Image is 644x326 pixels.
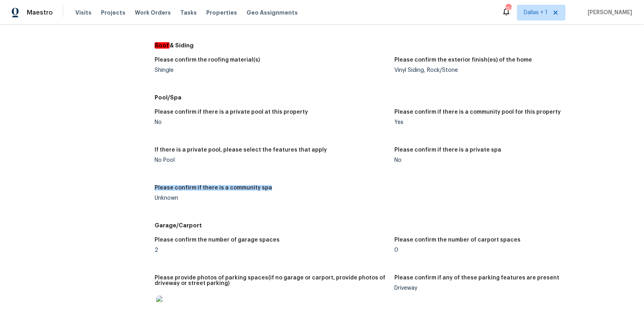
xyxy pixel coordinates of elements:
h5: Please confirm the number of carport spaces [395,237,521,243]
h5: Please confirm if there is a private pool at this property [155,109,308,115]
h5: Please confirm if there is a community spa [155,185,272,191]
h5: Garage/Carport [155,221,635,229]
div: Driveway [395,285,628,291]
span: Projects [101,9,125,17]
span: Maestro [27,9,53,17]
h5: Please confirm the number of garage spaces [155,237,280,243]
h5: Please confirm if any of these parking features are present [395,275,560,281]
h5: Please provide photos of parking spaces(if no garage or carport, provide photos of driveway or st... [155,275,388,286]
h5: Please confirm the roofing material(s) [155,57,260,63]
div: No [395,157,628,163]
h5: Pool/Spa [155,94,635,101]
div: Yes [395,120,628,125]
span: Dallas + 1 [524,9,547,17]
em: Roof [155,42,170,49]
span: Geo Assignments [246,9,298,17]
div: Shingle [155,67,388,73]
span: Properties [206,9,237,17]
h5: Please confirm if there is a private spa [395,147,502,153]
div: Vinyl Siding, Rock/Stone [395,67,628,73]
span: Visits [75,9,91,17]
div: Unknown [155,195,388,201]
span: Tasks [180,10,197,15]
div: 0 [395,247,628,253]
h5: If there is a private pool, please select the features that apply [155,147,327,153]
span: Work Orders [135,9,171,17]
h5: Please confirm the exterior finish(es) of the home [395,57,532,63]
h5: Please confirm if there is a community pool for this property [395,109,561,115]
div: No [155,120,388,125]
div: No Pool [155,157,388,163]
h5: & Siding [155,41,635,49]
div: 151 [506,5,511,13]
span: [PERSON_NAME] [584,9,632,17]
div: 2 [155,247,388,253]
